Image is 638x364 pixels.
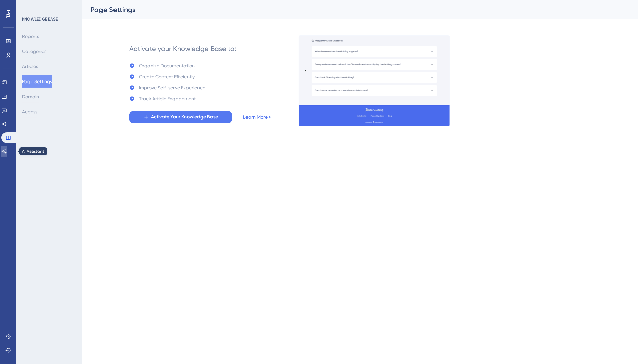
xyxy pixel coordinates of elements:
div: KNOWLEDGE BASE [22,16,58,22]
div: Create Content Efficiently [139,73,195,81]
button: Categories [22,45,46,58]
div: Page Settings [91,5,613,14]
button: Activate Your Knowledge Base [129,111,232,123]
button: Articles [22,60,38,73]
button: Page Settings [22,75,52,88]
button: Reports [22,30,39,42]
span: Activate Your Knowledge Base [151,113,218,121]
img: a27db7f7ef9877a438c7956077c236be.gif [299,35,450,126]
a: Learn More > [243,113,271,121]
div: Activate your Knowledge Base to: [129,44,236,53]
button: Domain [22,90,39,103]
button: Access [22,105,37,118]
div: Improve Self-serve Experience [139,84,205,92]
div: Track Article Engagement [139,95,196,103]
div: Organize Documentation [139,62,195,70]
